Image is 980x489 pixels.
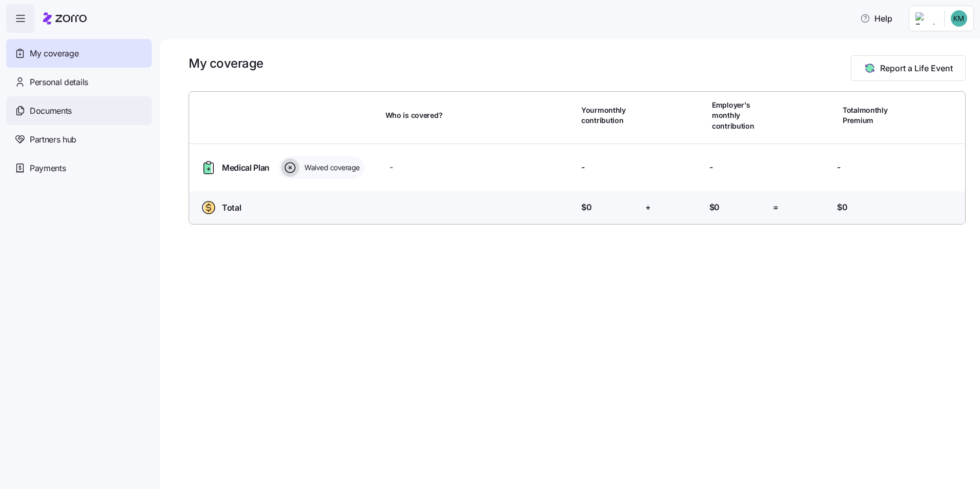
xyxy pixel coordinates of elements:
button: Report a Life Event [851,55,966,81]
img: fbbb853ab4f3e5cd788c7a2e157d4608 [951,10,967,27]
span: Waived coverage [301,162,360,173]
span: Who is covered? [385,110,443,120]
span: $0 [837,201,847,214]
a: Payments [6,154,152,182]
span: $0 [581,201,591,214]
span: Medical Plan [222,161,270,174]
span: - [709,161,713,174]
span: Your monthly contribution [581,105,639,126]
span: Total [222,201,241,214]
img: Employer logo [915,12,936,25]
span: Report a Life Event [880,62,953,74]
a: Documents [6,96,152,125]
span: = [773,201,779,214]
span: My coverage [30,47,78,60]
a: Partners hub [6,125,152,154]
h1: My coverage [189,55,263,71]
span: - [837,161,841,174]
button: Help [852,8,901,29]
span: $0 [709,201,720,214]
a: Personal details [6,68,152,96]
span: Total monthly Premium [843,105,900,126]
span: Personal details [30,76,88,89]
span: Employer's monthly contribution [712,100,769,131]
span: Partners hub [30,133,76,146]
span: - [581,161,585,174]
span: Documents [30,105,72,117]
a: My coverage [6,39,152,68]
span: - [390,161,393,174]
span: Payments [30,162,66,175]
span: + [645,201,651,214]
span: Help [860,12,892,25]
